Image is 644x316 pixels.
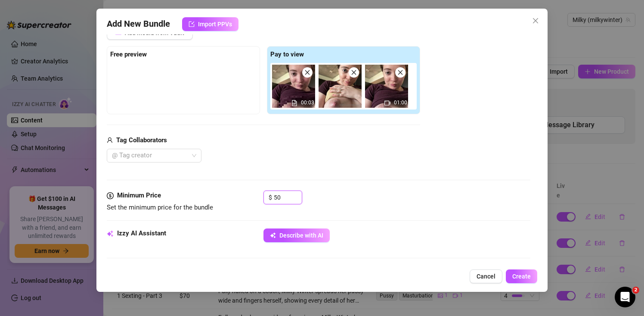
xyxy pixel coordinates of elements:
[182,17,238,31] button: Import PPVs
[470,269,502,283] button: Cancel
[394,100,407,106] span: 01:00
[615,287,635,307] iframe: Intercom live chat
[189,21,195,27] span: import
[304,69,310,75] span: close
[397,69,403,75] span: close
[107,17,170,31] span: Add New Bundle
[107,203,213,211] span: Set the minimum price for the bundle
[384,100,390,106] span: video-camera
[512,273,531,280] span: Create
[116,136,167,144] strong: Tag Collaborators
[351,69,357,75] span: close
[279,232,323,239] span: Describe with AI
[270,50,304,58] strong: Pay to view
[365,65,408,108] div: 01:00
[506,269,537,283] button: Create
[110,50,147,58] strong: Free preview
[272,65,315,108] img: media
[107,135,113,146] span: user
[477,273,495,280] span: Cancel
[272,65,315,108] div: 00:03
[117,191,161,199] strong: Minimum Price
[532,17,539,24] span: close
[529,17,542,24] span: Close
[319,65,362,108] img: media
[291,100,297,106] span: file-gif
[529,14,542,28] button: Close
[301,100,314,106] span: 00:03
[107,191,114,201] span: dollar
[365,65,408,108] img: media
[198,21,232,28] span: Import PPVs
[632,287,639,294] span: 2
[117,229,166,237] strong: Izzy AI Assistant
[263,228,330,242] button: Describe with AI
